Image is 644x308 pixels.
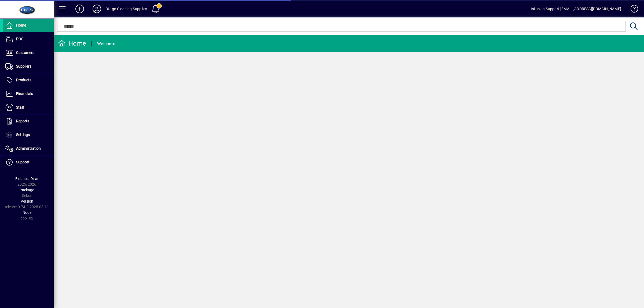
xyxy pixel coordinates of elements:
div: Infusion Support [EMAIL_ADDRESS][DOMAIN_NAME] [531,5,621,13]
span: Suppliers [16,64,31,68]
a: Staff [3,101,54,114]
a: Reports [3,115,54,128]
a: Settings [3,128,54,142]
span: Products [16,78,31,82]
a: Products [3,74,54,87]
span: POS [16,37,23,41]
span: Staff [16,105,24,109]
a: Knowledge Base [627,1,637,19]
div: Otago Cleaning Supplies [105,5,147,13]
span: Package [20,188,34,192]
button: Add [71,4,88,14]
span: Customers [16,50,34,55]
a: Suppliers [3,60,54,73]
a: Customers [3,46,54,60]
div: Welcome [97,39,115,48]
button: Profile [88,4,105,14]
span: Reports [16,119,29,123]
span: Settings [16,133,30,137]
span: Administration [16,146,41,151]
span: Financial Year [15,177,39,181]
a: Administration [3,142,54,155]
a: Financials [3,87,54,101]
span: Node [23,210,31,215]
span: Version [21,199,33,203]
a: POS [3,32,54,46]
a: Support [3,156,54,169]
div: Home [58,39,86,48]
span: Support [16,160,30,164]
span: Home [16,23,26,27]
span: Financials [16,91,33,96]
